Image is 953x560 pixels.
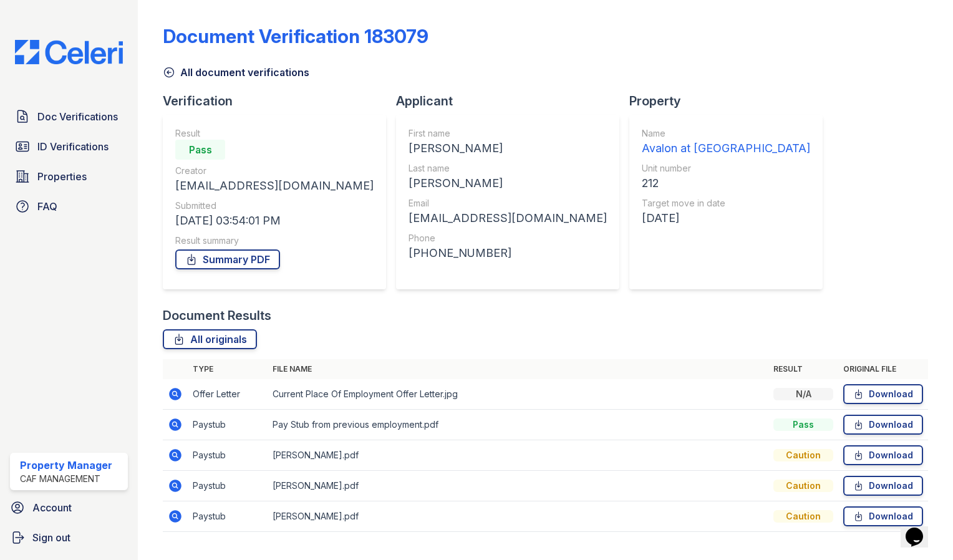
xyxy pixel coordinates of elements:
td: Paystub [188,440,268,471]
div: Unit number [642,162,810,175]
div: [DATE] 03:54:01 PM [175,212,374,229]
span: FAQ [37,199,57,214]
a: Doc Verifications [10,104,128,129]
a: Download [843,506,923,526]
a: Summary PDF [175,249,280,269]
div: Phone [409,232,607,244]
div: Property Manager [20,458,112,473]
div: Submitted [175,200,374,212]
td: [PERSON_NAME].pdf [268,471,768,501]
iframe: chat widget [901,510,941,548]
div: [PERSON_NAME] [409,140,607,157]
img: CE_Logo_Blue-a8612792a0a2168367f1c8372b55b34899dd931a85d93a1a3d3e32e68fde9ad4.png [5,40,133,64]
a: Download [843,415,923,435]
div: Result [175,127,374,140]
div: [EMAIL_ADDRESS][DOMAIN_NAME] [175,177,374,195]
td: Current Place Of Employment Offer Letter.jpg [268,379,768,410]
div: [PERSON_NAME] [409,175,607,192]
div: [PHONE_NUMBER] [409,244,607,262]
div: First name [409,127,607,140]
div: [DATE] [642,210,810,227]
span: Doc Verifications [37,109,118,124]
span: Sign out [32,530,70,545]
div: Email [409,197,607,210]
div: Document Verification 183079 [163,25,428,47]
a: Properties [10,164,128,189]
a: Name Avalon at [GEOGRAPHIC_DATA] [642,127,810,157]
div: Avalon at [GEOGRAPHIC_DATA] [642,140,810,157]
a: Download [843,445,923,465]
th: File name [268,359,768,379]
td: Paystub [188,471,268,501]
a: Sign out [5,525,133,550]
span: ID Verifications [37,139,109,154]
div: Pass [773,418,833,431]
td: Paystub [188,410,268,440]
div: Caution [773,510,833,523]
a: Download [843,476,923,496]
div: Applicant [396,92,629,110]
td: Offer Letter [188,379,268,410]
div: Pass [175,140,225,160]
div: [EMAIL_ADDRESS][DOMAIN_NAME] [409,210,607,227]
th: Type [188,359,268,379]
a: ID Verifications [10,134,128,159]
div: Property [629,92,833,110]
div: Last name [409,162,607,175]
a: All originals [163,329,257,349]
div: Creator [175,165,374,177]
a: Account [5,495,133,520]
div: Document Results [163,307,271,324]
td: Pay Stub from previous employment.pdf [268,410,768,440]
span: Properties [37,169,87,184]
td: [PERSON_NAME].pdf [268,440,768,471]
td: [PERSON_NAME].pdf [268,501,768,532]
a: All document verifications [163,65,309,80]
th: Original file [838,359,928,379]
div: Result summary [175,234,374,247]
div: 212 [642,175,810,192]
div: Target move in date [642,197,810,210]
td: Paystub [188,501,268,532]
div: Caution [773,449,833,461]
div: CAF Management [20,473,112,485]
div: Verification [163,92,396,110]
th: Result [768,359,838,379]
div: Caution [773,480,833,492]
div: Name [642,127,810,140]
a: FAQ [10,194,128,219]
span: Account [32,500,72,515]
a: Download [843,384,923,404]
div: N/A [773,388,833,400]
